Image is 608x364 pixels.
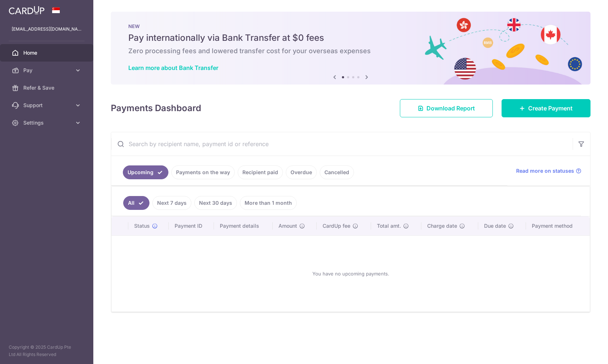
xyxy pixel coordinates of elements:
[9,6,44,15] img: CardUp
[377,222,401,230] span: Total amt.
[111,102,201,115] h4: Payments Dashboard
[238,165,283,179] a: Recipient paid
[111,12,591,85] img: Bank transfer banner
[286,165,317,179] a: Overdue
[128,23,573,29] p: NEW
[123,165,168,179] a: Upcoming
[169,216,214,235] th: Payment ID
[123,196,149,210] a: All
[152,196,191,210] a: Next 7 days
[427,222,457,230] span: Charge date
[526,216,590,235] th: Payment method
[134,222,150,230] span: Status
[194,196,237,210] a: Next 30 days
[516,167,581,175] a: Read more on statuses
[128,32,573,44] h5: Pay internationally via Bank Transfer at $0 fees
[426,104,475,113] span: Download Report
[278,222,297,230] span: Amount
[111,132,573,156] input: Search by recipient name, payment id or reference
[323,222,350,230] span: CardUp fee
[23,102,71,109] span: Support
[502,99,591,117] a: Create Payment
[128,47,573,55] h6: Zero processing fees and lowered transfer cost for your overseas expenses
[171,165,235,179] a: Payments on the way
[484,222,506,230] span: Due date
[516,167,574,175] span: Read more on statuses
[23,67,71,74] span: Pay
[23,119,71,126] span: Settings
[214,216,273,235] th: Payment details
[320,165,354,179] a: Cancelled
[23,84,71,91] span: Refer & Save
[400,99,493,117] a: Download Report
[128,64,218,71] a: Learn more about Bank Transfer
[23,49,71,56] span: Home
[12,26,82,33] p: [EMAIL_ADDRESS][DOMAIN_NAME]
[120,242,581,306] div: You have no upcoming payments.
[528,104,573,113] span: Create Payment
[240,196,297,210] a: More than 1 month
